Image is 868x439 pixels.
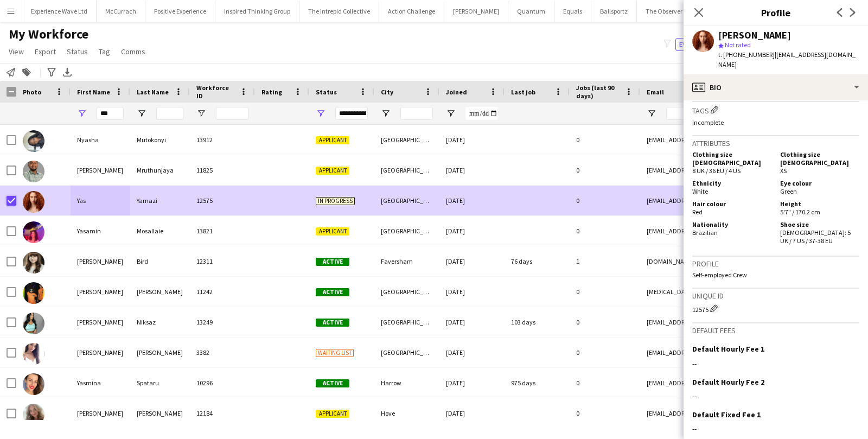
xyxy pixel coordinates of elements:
[71,277,130,307] div: [PERSON_NAME]
[570,155,640,185] div: 0
[692,359,859,368] div: --
[439,338,505,367] div: [DATE]
[71,307,130,337] div: [PERSON_NAME]
[71,246,130,276] div: [PERSON_NAME]
[23,252,44,273] img: Yasmin Bird
[23,313,44,334] img: Yasmin Niksaz
[316,288,349,296] span: Active
[71,338,130,367] div: [PERSON_NAME]
[647,88,664,96] span: Email
[692,167,741,175] span: 8 UK / 36 EU / 4 US
[444,1,508,22] button: [PERSON_NAME]
[570,125,640,155] div: 0
[570,186,640,215] div: 0
[692,291,859,301] h3: Unique ID
[570,398,640,428] div: 0
[374,125,439,155] div: [GEOGRAPHIC_DATA]
[316,319,349,327] span: Active
[446,88,467,96] span: Joined
[23,161,44,182] img: Shreyas Mruthunjaya
[77,109,87,118] button: Open Filter Menu
[374,398,439,428] div: Hove
[9,26,88,42] span: My Workforce
[505,246,570,276] div: 76 days
[692,118,859,126] p: Incomplete
[130,246,190,276] div: Bird
[374,155,439,185] div: [GEOGRAPHIC_DATA]
[23,130,44,152] img: Nyasha Mutokonyi
[570,246,640,276] div: 1
[381,109,391,118] button: Open Filter Menu
[145,1,215,22] button: Positive Experience
[117,44,150,59] a: Comms
[692,377,764,387] h3: Default Hourly Fee 2
[22,1,97,22] button: Experience Wave Ltd
[261,88,282,96] span: Rating
[316,88,337,96] span: Status
[4,44,28,59] a: View
[439,307,505,337] div: [DATE]
[316,136,349,144] span: Applicant
[692,104,859,116] h3: Tags
[130,155,190,185] div: Mruthunjaya
[692,200,771,208] h5: Hair colour
[374,368,439,398] div: Harrow
[316,197,355,205] span: In progress
[374,186,439,215] div: [GEOGRAPHIC_DATA]
[439,368,505,398] div: [DATE]
[61,66,74,79] app-action-btn: Export XLSX
[640,398,857,428] div: [EMAIL_ADDRESS][DOMAIN_NAME]
[570,368,640,398] div: 0
[780,187,797,195] span: Green
[190,398,255,428] div: 12184
[692,208,703,216] span: Red
[439,398,505,428] div: [DATE]
[35,47,56,56] span: Export
[23,373,44,395] img: Yasmina Spataru
[23,282,44,304] img: Yasmin Fletcher
[20,66,33,79] app-action-btn: Add to tag
[130,186,190,215] div: Yamazi
[374,307,439,337] div: [GEOGRAPHIC_DATA]
[439,155,505,185] div: [DATE]
[692,391,859,401] div: --
[511,88,535,96] span: Last job
[439,186,505,215] div: [DATE]
[62,44,92,59] a: Status
[45,66,58,79] app-action-btn: Advanced filters
[647,109,656,118] button: Open Filter Menu
[121,47,145,56] span: Comms
[684,5,868,20] h3: Profile
[570,307,640,337] div: 0
[316,227,349,236] span: Applicant
[190,368,255,398] div: 10296
[692,138,859,148] h3: Attributes
[718,30,791,40] div: [PERSON_NAME]
[640,368,857,398] div: [EMAIL_ADDRESS][DOMAIN_NAME]
[400,107,433,120] input: City Filter Input
[439,246,505,276] div: [DATE]
[71,398,130,428] div: [PERSON_NAME]
[4,66,17,79] app-action-btn: Notify workforce
[316,410,349,418] span: Applicant
[640,216,857,246] div: [EMAIL_ADDRESS][DOMAIN_NAME]
[316,349,354,357] span: Waiting list
[94,44,114,59] a: Tag
[640,277,857,307] div: [MEDICAL_DATA][EMAIL_ADDRESS][DOMAIN_NAME]
[216,107,248,120] input: Workforce ID Filter Input
[725,41,751,49] span: Not rated
[190,125,255,155] div: 13912
[692,220,771,228] h5: Nationality
[780,150,859,167] h5: Clothing size [DEMOGRAPHIC_DATA]
[23,404,44,425] img: Yasmine Brassington
[637,1,692,22] button: The Observer
[591,1,637,22] button: Ballsportz
[374,216,439,246] div: [GEOGRAPHIC_DATA]
[554,1,591,22] button: Equals
[508,1,554,22] button: Quantum
[77,88,110,96] span: First Name
[780,167,787,175] span: XS
[316,258,349,266] span: Active
[640,338,857,367] div: [EMAIL_ADDRESS][DOMAIN_NAME]
[190,186,255,215] div: 12575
